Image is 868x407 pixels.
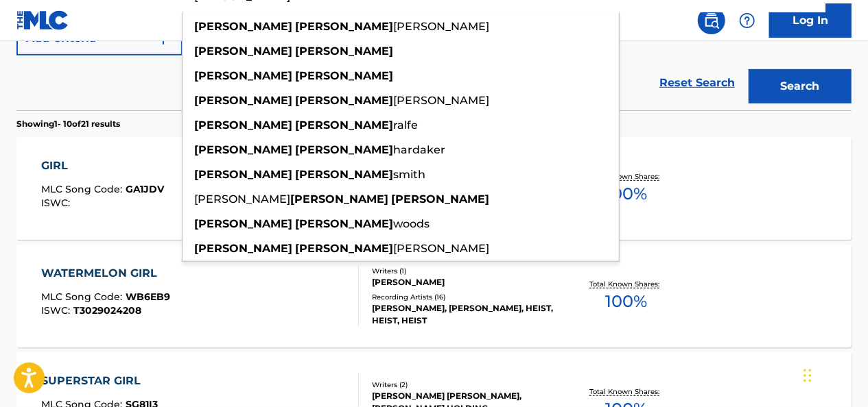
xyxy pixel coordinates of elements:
[290,193,388,206] strong: [PERSON_NAME]
[295,119,393,132] strong: [PERSON_NAME]
[194,20,292,33] strong: [PERSON_NAME]
[42,158,165,174] div: GIRL
[606,289,648,314] span: 100 %
[698,7,725,34] a: Public Search
[769,3,852,38] a: Log In
[194,217,292,230] strong: [PERSON_NAME]
[372,292,557,302] div: Recording Artists ( 16 )
[734,7,761,34] div: Help
[372,380,557,390] div: Writers ( 2 )
[372,266,557,276] div: Writers ( 1 )
[42,291,126,303] span: MLC Song Code :
[606,182,648,206] span: 100 %
[42,265,171,282] div: WATERMELON GIRL
[74,304,142,317] span: T3029024208
[590,279,664,289] p: Total Known Shares:
[16,118,120,130] p: Showing 1 - 10 of 21 results
[126,291,171,303] span: WB6EB9
[295,94,393,107] strong: [PERSON_NAME]
[194,143,292,156] strong: [PERSON_NAME]
[126,183,165,195] span: GA1JDV
[42,304,74,317] span: ISWC :
[372,302,557,327] div: [PERSON_NAME], [PERSON_NAME], HEIST, HEIST, HEIST
[372,276,557,288] div: [PERSON_NAME]
[393,143,445,156] span: hardaker
[295,217,393,230] strong: [PERSON_NAME]
[295,20,393,33] strong: [PERSON_NAME]
[16,245,852,347] a: WATERMELON GIRLMLC Song Code:WB6EB9ISWC:T3029024208Writers (1)[PERSON_NAME]Recording Artists (16)...
[590,386,664,397] p: Total Known Shares:
[703,12,720,29] img: search
[194,242,292,255] strong: [PERSON_NAME]
[295,143,393,156] strong: [PERSON_NAME]
[194,69,292,82] strong: [PERSON_NAME]
[16,10,69,30] img: MLC Logo
[16,137,852,240] a: GIRLMLC Song Code:GA1JDVISWC:Writers (1)[PERSON_NAME] [PERSON_NAME]Recording Artists (0)Total Kno...
[194,119,292,132] strong: [PERSON_NAME]
[799,341,868,407] iframe: Chat Widget
[749,69,852,103] button: Search
[393,119,418,132] span: ralfe
[42,183,126,195] span: MLC Song Code :
[393,20,489,33] span: [PERSON_NAME]
[42,197,74,209] span: ISWC :
[295,242,393,255] strong: [PERSON_NAME]
[295,45,393,58] strong: [PERSON_NAME]
[295,69,393,82] strong: [PERSON_NAME]
[393,242,489,255] span: [PERSON_NAME]
[295,168,393,181] strong: [PERSON_NAME]
[391,193,489,206] strong: [PERSON_NAME]
[653,68,742,98] a: Reset Search
[194,168,292,181] strong: [PERSON_NAME]
[393,168,425,181] span: smith
[194,94,292,107] strong: [PERSON_NAME]
[194,193,290,206] span: [PERSON_NAME]
[393,94,489,107] span: [PERSON_NAME]
[739,12,755,29] img: help
[42,373,159,389] div: SUPERSTAR GIRL
[393,217,430,230] span: woods
[804,355,812,396] div: Drag
[590,171,664,182] p: Total Known Shares:
[194,45,292,58] strong: [PERSON_NAME]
